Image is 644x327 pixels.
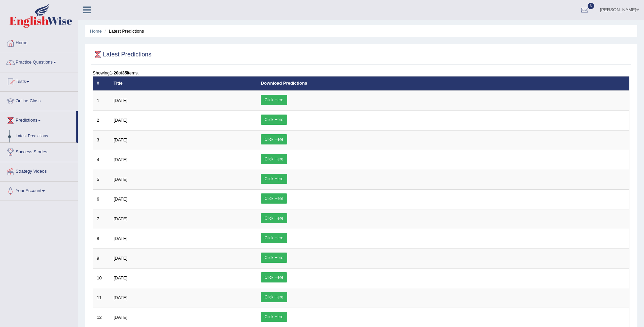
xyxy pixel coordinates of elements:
[93,248,110,268] td: 9
[114,137,128,142] span: [DATE]
[114,256,128,261] span: [DATE]
[261,193,287,204] a: Click Here
[0,53,78,70] a: Practice Questions
[261,213,287,223] a: Click Here
[0,143,78,160] a: Success Stories
[93,130,110,150] td: 3
[114,216,128,221] span: [DATE]
[93,209,110,229] td: 7
[261,312,287,322] a: Click Here
[93,170,110,189] td: 5
[261,95,287,105] a: Click Here
[114,157,128,162] span: [DATE]
[0,162,78,179] a: Strategy Videos
[110,76,257,91] th: Title
[93,150,110,170] td: 4
[114,196,128,202] span: [DATE]
[93,70,629,76] div: Showing of items.
[114,236,128,241] span: [DATE]
[588,3,594,9] span: 6
[90,29,102,34] a: Home
[110,70,118,75] b: 1-20
[261,253,287,263] a: Click Here
[93,50,151,60] h2: Latest Predictions
[261,272,287,282] a: Click Here
[93,288,110,308] td: 11
[93,229,110,248] td: 8
[261,292,287,302] a: Click Here
[0,34,78,51] a: Home
[13,130,76,142] a: Latest Predictions
[114,118,128,123] span: [DATE]
[261,134,287,144] a: Click Here
[93,76,110,91] th: #
[114,315,128,320] span: [DATE]
[93,189,110,209] td: 6
[0,111,76,128] a: Predictions
[0,72,78,89] a: Tests
[93,91,110,111] td: 1
[257,76,629,91] th: Download Predictions
[114,295,128,300] span: [DATE]
[93,110,110,130] td: 2
[261,154,287,164] a: Click Here
[261,233,287,243] a: Click Here
[122,70,127,75] b: 35
[261,115,287,125] a: Click Here
[93,268,110,288] td: 10
[0,92,78,109] a: Online Class
[114,98,128,103] span: [DATE]
[0,182,78,199] a: Your Account
[114,275,128,280] span: [DATE]
[114,177,128,182] span: [DATE]
[261,174,287,184] a: Click Here
[103,28,144,34] li: Latest Predictions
